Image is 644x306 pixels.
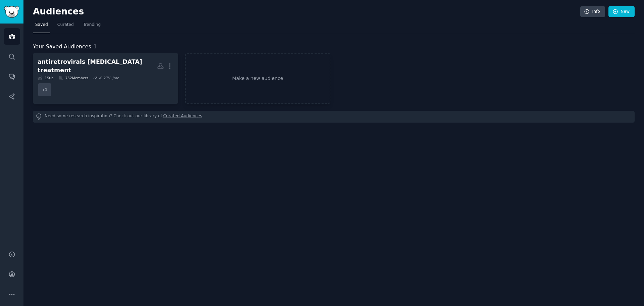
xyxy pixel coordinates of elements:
div: -0.27 % /mo [99,76,119,80]
span: Saved [35,22,48,28]
span: 1 [94,43,97,50]
div: 752 Members [58,76,89,80]
a: Trending [81,19,103,33]
a: antiretrovirals [MEDICAL_DATA] treatment1Sub752Members-0.27% /mo+1 [33,53,178,104]
span: Trending [83,22,101,28]
div: antiretrovirals [MEDICAL_DATA] treatment [38,58,157,74]
a: Make a new audience [185,53,330,104]
div: Need some research inspiration? Check out our library of [33,111,635,123]
a: Curated [55,19,76,33]
a: New [608,6,635,17]
h2: Audiences [33,6,580,17]
a: Curated Audiences [163,113,202,120]
div: + 1 [38,83,52,97]
span: Your Saved Audiences [33,43,91,51]
img: GummySearch logo [4,6,19,18]
div: 1 Sub [38,76,54,80]
a: Info [580,6,605,17]
span: Curated [57,22,74,28]
a: Saved [33,19,50,33]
